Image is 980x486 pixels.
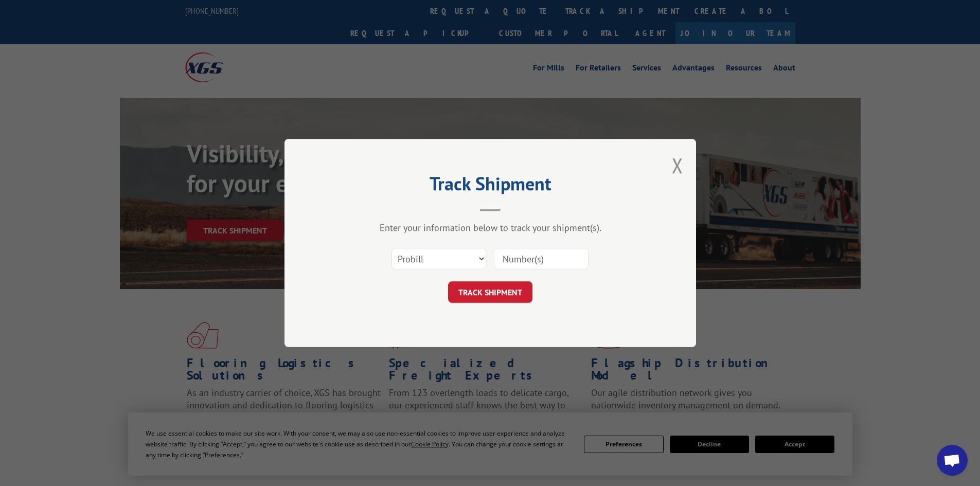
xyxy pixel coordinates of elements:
button: TRACK SHIPMENT [448,281,532,303]
button: Close modal [672,152,683,179]
h2: Track Shipment [336,176,645,196]
div: Enter your information below to track your shipment(s). [336,222,645,233]
input: Number(s) [494,248,589,269]
div: Open chat [937,445,968,476]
